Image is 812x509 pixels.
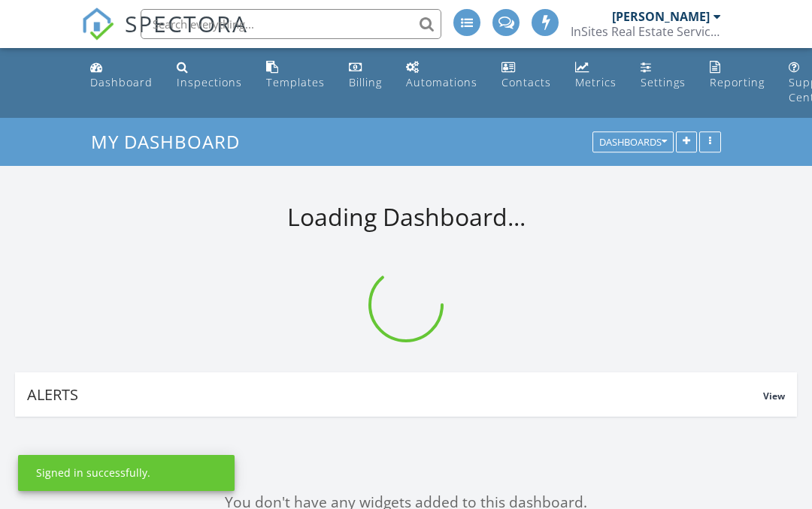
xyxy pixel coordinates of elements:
[343,54,388,97] a: Billing
[575,75,617,89] div: Metrics
[171,54,248,97] a: Inspections
[266,75,325,89] div: Templates
[495,54,557,97] a: Contacts
[125,8,248,39] span: SPECTORA
[260,54,331,97] a: Templates
[592,132,674,153] button: Dashboards
[763,390,785,402] span: View
[406,75,477,89] div: Automations
[141,9,441,39] input: Search everything...
[36,465,150,480] div: Signed in successfully.
[400,54,483,97] a: Automations (Advanced)
[84,54,159,97] a: Dashboard
[91,129,253,154] a: My Dashboard
[27,384,763,405] div: Alerts
[81,20,248,52] a: SPECTORA
[635,54,692,97] a: Settings
[569,54,623,97] a: Metrics
[710,75,765,89] div: Reporting
[641,75,686,89] div: Settings
[599,137,667,148] div: Dashboards
[704,54,771,97] a: Reporting
[501,75,551,89] div: Contacts
[612,9,710,24] div: [PERSON_NAME]
[177,75,242,89] div: Inspections
[90,75,153,89] div: Dashboard
[81,8,114,41] img: The Best Home Inspection Software - Spectora
[571,24,721,39] div: InSites Real Estate Services
[349,75,382,89] div: Billing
